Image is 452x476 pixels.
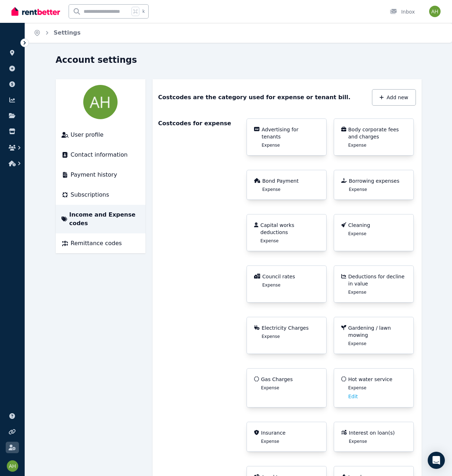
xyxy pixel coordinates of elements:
[56,54,137,66] h1: Account settings
[11,6,60,17] img: RentBetter
[71,151,128,159] span: Contact information
[348,376,393,383] span: Hot water service
[372,89,416,106] button: Add new
[348,222,370,229] span: Cleaning
[261,439,279,444] span: Expense
[390,8,415,15] div: Inbox
[71,191,109,199] span: Subscriptions
[61,131,140,139] a: User profile
[348,393,358,400] button: Edit
[348,385,367,391] span: Expense
[54,29,81,36] a: Settings
[25,23,89,43] nav: Breadcrumb
[61,171,140,179] a: Payment history
[348,231,367,237] span: Expense
[71,239,122,248] span: Remittance codes
[83,85,118,119] img: Alan Heywood
[262,282,280,288] span: Expense
[262,142,280,148] span: Expense
[142,9,145,14] span: k
[349,177,399,184] span: Borrowing expenses
[262,187,280,192] span: Expense
[158,93,351,102] h3: Costcodes are the category used for expense or tenant bill.
[7,460,18,472] img: Alan Heywood
[260,222,319,236] span: Capital works deductions
[71,171,117,179] span: Payment history
[349,429,394,436] span: Interest on loan(s)
[348,341,367,346] span: Expense
[261,376,293,383] span: Gas Charges
[61,239,140,248] a: Remittance codes
[260,238,279,244] span: Expense
[262,334,280,339] span: Expense
[69,211,140,228] span: Income and Expense codes
[348,126,406,140] span: Body corporate fees and charges
[262,177,299,184] span: Bond Payment
[348,324,406,339] span: Gardening / lawn mowing
[61,211,140,228] a: Income and Expense codes
[349,439,367,444] span: Expense
[261,429,286,436] span: Insurance
[71,131,104,139] span: User profile
[348,289,367,295] span: Expense
[349,187,367,192] span: Expense
[262,273,295,280] span: Council rates
[428,452,445,469] div: Open Intercom Messenger
[348,142,367,148] span: Expense
[262,324,309,331] span: Electricity Charges
[348,273,406,287] span: Deductions for decline in value
[429,6,441,17] img: Alan Heywood
[61,151,140,159] a: Contact information
[261,385,279,391] span: Expense
[61,191,140,199] a: Subscriptions
[262,126,319,140] span: Advertising for tenants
